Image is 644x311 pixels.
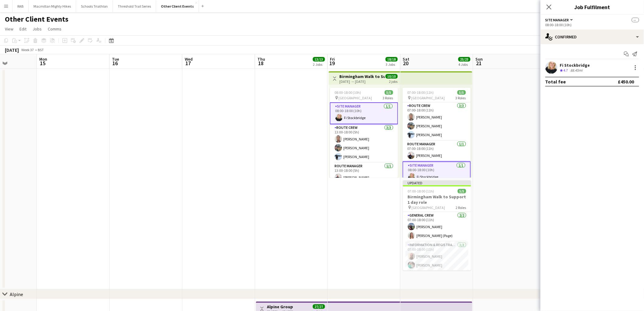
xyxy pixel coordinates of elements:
span: 18/18 [386,57,398,62]
span: 3 Roles [383,96,393,100]
span: Thu [257,56,265,62]
app-card-role: Information & registration crew3/307:00-18:00 (11h)[PERSON_NAME][PERSON_NAME] [403,242,471,280]
span: Edit [19,26,26,32]
app-card-role: Route Manager1/113:00-18:00 (5h)[PERSON_NAME] [330,163,398,183]
span: -- [632,18,639,22]
span: 10/10 [386,74,398,79]
button: Threshold Trail Series [113,0,156,12]
div: 3 Jobs [386,62,397,67]
app-job-card: 08:00-18:00 (10h)5/5 [GEOGRAPHIC_DATA]3 RolesSite Manager1/108:00-18:00 (10h)Fi StockbridgeRoute ... [330,88,398,178]
span: Tue [112,56,119,62]
div: 2 Jobs [313,62,325,67]
span: Week 37 [20,48,35,52]
span: Comms [48,26,61,32]
h3: Alpine Group [267,304,293,309]
div: 88.45mi [569,68,584,73]
button: Schools Triathlon [76,0,113,12]
span: 23/23 [458,57,471,62]
span: 15 [38,60,47,67]
div: BST [38,48,44,52]
span: 21 [475,60,483,67]
span: 07:00-18:00 (11h) [408,90,434,95]
a: Edit [17,25,29,33]
span: Jobs [33,26,42,32]
h3: Birmingham Walk to Support 2 day role [340,74,385,79]
button: Other Client Events [156,0,199,12]
button: Macmillan Mighty Hikes [29,0,76,12]
span: Site Manager [545,18,569,22]
span: 5/5 [458,189,466,193]
h3: Job Fulfilment [541,3,644,11]
app-card-role: Site Manager1/108:00-18:00 (10h)Fi Stockbridge [403,161,471,183]
span: 3 Roles [456,96,466,100]
a: View [2,25,16,33]
span: 17 [184,60,193,67]
button: Site Manager [545,18,574,22]
span: 5/5 [385,90,393,95]
span: 16 [111,60,119,67]
span: 4.7 [564,68,568,72]
span: 07:00-18:00 (11h) [408,189,434,193]
a: Comms [45,25,64,33]
span: Sat [403,56,410,62]
span: Fri [330,56,335,62]
div: Updated [403,180,471,185]
span: [GEOGRAPHIC_DATA] [411,96,445,100]
span: 2 Roles [456,205,466,210]
div: [DATE] → [DATE] [340,79,385,84]
span: 08:00-18:00 (10h) [335,90,361,95]
h3: Birmingham Walk to Support 1 day role [403,194,471,205]
button: RAB [12,0,29,12]
div: 08:00-18:00 (10h) [545,23,639,27]
app-job-card: Updated07:00-18:00 (11h)5/5Birmingham Walk to Support 1 day role [GEOGRAPHIC_DATA]2 RolesGeneral ... [403,180,471,270]
span: 20 [402,60,410,67]
span: 19 [329,60,335,67]
div: 2 jobs [389,79,398,84]
div: £450.00 [618,79,634,85]
span: Wed [185,56,193,62]
span: [GEOGRAPHIC_DATA] [339,96,372,100]
div: Alpine [10,291,23,297]
div: [DATE] [5,47,19,53]
span: 13/13 [313,57,325,62]
span: Sun [476,56,483,62]
app-card-role: Route Crew3/307:00-18:00 (11h)[PERSON_NAME][PERSON_NAME][PERSON_NAME] [403,102,471,141]
div: 4 Jobs [459,62,470,67]
app-card-role: General Crew2/207:00-18:00 (11h)[PERSON_NAME][PERSON_NAME] (Page) [403,212,471,242]
div: Confirmed [541,30,644,44]
h1: Other Client Events [5,15,68,24]
app-card-role: Site Manager1/108:00-18:00 (10h)Fi Stockbridge [330,102,398,124]
span: View [5,26,13,32]
span: [GEOGRAPHIC_DATA] [412,205,445,210]
app-job-card: 07:00-18:00 (11h)5/5 [GEOGRAPHIC_DATA]3 RolesRoute Crew3/307:00-18:00 (11h)[PERSON_NAME][PERSON_N... [403,88,471,178]
span: 27/27 [313,304,325,309]
span: 18 [257,60,265,67]
span: Mon [39,56,47,62]
span: 5/5 [457,90,466,95]
a: Jobs [30,25,44,33]
div: Fi Stockbridge [560,62,590,68]
app-card-role: Route Crew3/313:00-18:00 (5h)[PERSON_NAME][PERSON_NAME][PERSON_NAME] [330,124,398,163]
div: Total fee [545,79,566,85]
app-card-role: Route Manager1/107:00-18:00 (11h)[PERSON_NAME] [403,141,471,161]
